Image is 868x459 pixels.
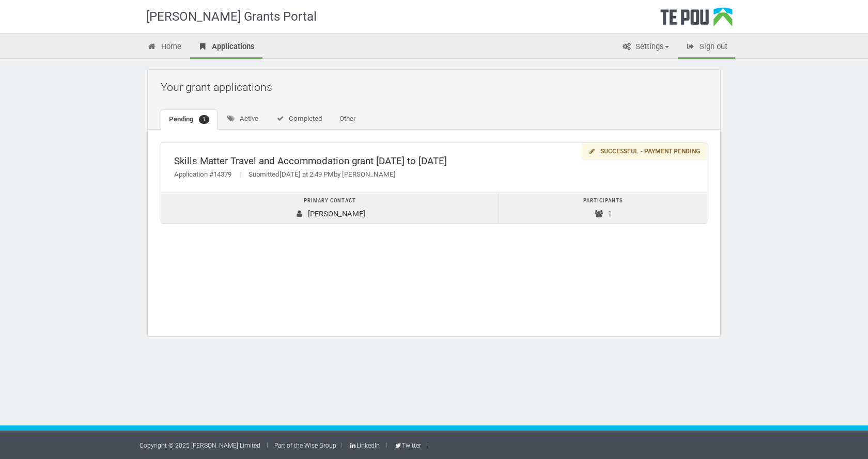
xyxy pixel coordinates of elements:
td: 1 [499,193,707,224]
div: Primary contact [166,196,493,207]
a: LinkedIn [349,442,380,449]
a: Copyright © 2025 [PERSON_NAME] Limited [139,442,260,449]
a: Completed [268,109,330,129]
div: Skills Matter Travel and Accommodation grant [DATE] to [DATE] [174,156,694,167]
span: 1 [199,115,209,124]
a: Active [219,109,267,129]
span: | [231,170,249,178]
a: Pending [161,109,218,130]
h2: Your grant applications [161,75,712,99]
a: Twitter [394,442,421,449]
a: Sign out [678,36,735,59]
a: Settings [614,36,677,59]
a: Home [139,36,189,59]
div: Application #14379 Submitted by [PERSON_NAME] [174,169,694,180]
span: [DATE] at 2:49 PM [280,170,334,178]
a: Other [331,109,364,129]
div: Te Pou Logo [660,7,733,33]
div: Participants [504,196,702,207]
div: Successful - payment pending [582,143,707,160]
td: [PERSON_NAME] [161,193,499,224]
a: Part of the Wise Group [274,442,336,449]
a: Applications [190,36,262,59]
